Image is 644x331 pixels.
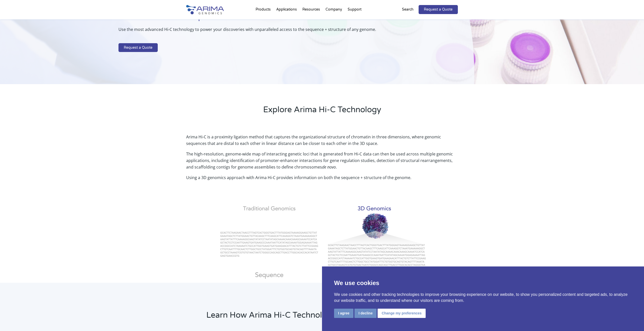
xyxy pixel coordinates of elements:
p: The high-resolution, genome-wide map of interacting genetic loci that is generated from Hi-C data... [186,151,458,174]
p: Search [402,6,414,13]
h2: Explore Arima Hi-C Technology [186,104,458,119]
h2: Learn How Arima Hi-C Technology Works [206,310,386,325]
img: 3D Genomics_Sequence Structure_Arima Genomics 7 [212,199,432,283]
button: I decline [354,309,377,318]
p: Using a 3D genomics approach with Arima Hi-C provides information on both the sequence + structur... [186,174,458,181]
a: Request a Quote [419,5,458,14]
i: de novo [322,164,336,170]
p: We use cookies and other tracking technologies to improve your browsing experience on our website... [334,292,632,304]
p: We use cookies [334,279,632,288]
p: Use the most advanced Hi-C technology to power your discoveries with unparalleled access to the s... [118,26,449,37]
img: Arima-Genomics-logo [186,5,224,14]
button: I agree [334,309,353,318]
button: Change my preferences [378,309,426,318]
a: Request a Quote [118,43,158,52]
p: Arima Hi-C is a proximity ligation method that captures the organizational structure of chromatin... [186,134,458,151]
